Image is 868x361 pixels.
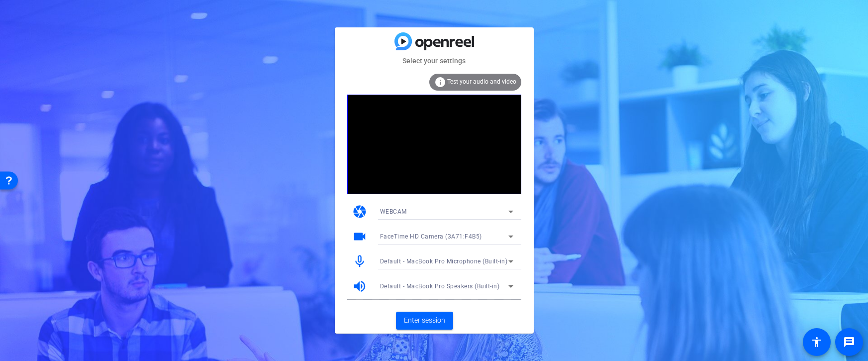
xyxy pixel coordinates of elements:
[352,229,367,244] mat-icon: videocam
[447,78,516,85] span: Test your audio and video
[380,258,508,265] span: Default - MacBook Pro Microphone (Built-in)
[352,204,367,219] mat-icon: camera
[394,32,474,50] img: blue-gradient.svg
[843,336,855,348] mat-icon: message
[352,279,367,294] mat-icon: volume_up
[335,55,534,66] mat-card-subtitle: Select your settings
[396,312,453,330] button: Enter session
[380,283,500,290] span: Default - MacBook Pro Speakers (Built-in)
[380,208,407,215] span: WEBCAM
[352,254,367,269] mat-icon: mic_none
[434,76,446,88] mat-icon: info
[380,233,482,240] span: FaceTime HD Camera (3A71:F4B5)
[404,315,445,326] span: Enter session
[811,336,823,348] mat-icon: accessibility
